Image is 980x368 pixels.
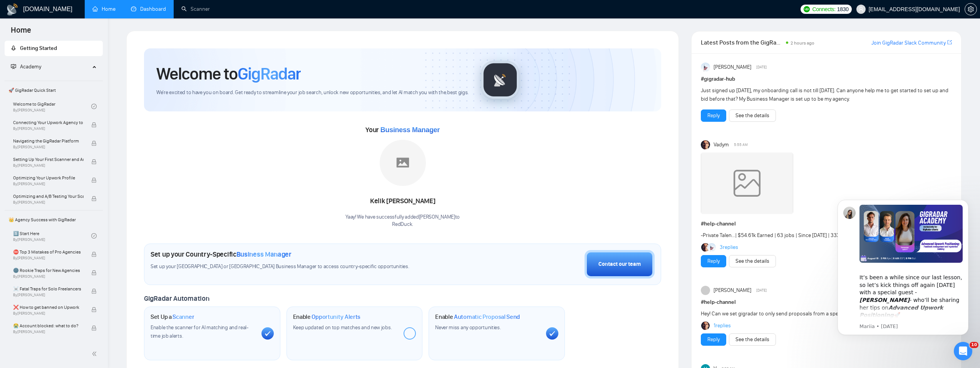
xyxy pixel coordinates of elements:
a: Join GigRadar Slack Community [871,39,946,47]
a: See the details [735,335,769,344]
a: setting [965,6,977,12]
span: Optimizing Your Upwork Profile [13,174,84,182]
span: Academy [11,63,41,70]
button: See the details [729,109,776,122]
span: fund-projection-screen [11,64,16,69]
span: Business Manager [380,126,440,134]
a: Reply [707,335,720,344]
span: lock [91,159,97,164]
span: [DATE] [756,287,767,294]
img: Anisuzzaman Khan [707,243,716,252]
span: rocket [11,45,16,51]
a: searchScanner [181,6,210,12]
div: Yaay! We have successfully added [PERSON_NAME] to [345,214,460,228]
a: 3replies [720,244,738,251]
span: ❌ How to get banned on Upwork [13,303,84,311]
span: lock [91,307,97,312]
span: Latest Posts from the GigRadar Community [701,38,783,47]
span: By [PERSON_NAME] [13,311,84,316]
span: By [PERSON_NAME] [13,200,84,205]
span: By [PERSON_NAME] [13,256,84,260]
span: Optimizing and A/B Testing Your Scanner for Better Results [13,192,84,200]
a: See the details [735,257,769,265]
span: Just signed up [DATE], my onboarding call is not till [DATE]. Can anyone help me to get started t... [701,87,948,102]
img: logo [6,3,18,16]
img: placeholder.png [380,140,426,186]
span: 5:55 AM [734,141,748,148]
span: By [PERSON_NAME] [13,163,84,168]
button: Reply [701,109,726,122]
a: Welcome to GigRadarBy[PERSON_NAME] [13,98,91,115]
span: 🌚 Rookie Traps for New Agencies [13,267,84,274]
span: lock [91,325,97,331]
a: Reply [707,257,720,265]
span: By [PERSON_NAME] [13,182,84,186]
img: gigradar-logo.png [481,61,519,99]
img: Anisuzzaman Khan [701,63,710,72]
h1: Set up your Country-Specific [151,250,291,259]
span: Connects: [812,5,835,13]
span: check-circle [91,233,97,239]
span: Setting Up Your First Scanner and Auto-Bidder [13,156,84,163]
span: export [947,39,952,45]
span: lock [91,141,97,146]
span: 2 hours ago [791,40,814,46]
span: By [PERSON_NAME] [13,274,84,279]
span: Hey! Can we set gigradar to only send proposals from a specialised profile? thanks [701,310,891,317]
a: export [947,39,952,46]
div: Contact our team [598,260,641,269]
span: Navigating the GigRadar Platform [13,137,84,145]
span: Enable the scanner for AI matching and real-time job alerts. [151,324,248,339]
p: RedDuck . [345,221,460,228]
span: check-circle [91,104,97,109]
span: lock [91,252,97,257]
a: homeHome [92,6,116,12]
span: By [PERSON_NAME] [13,293,84,297]
span: Getting Started [20,45,57,51]
span: lock [91,122,97,128]
span: Never miss any opportunities. [435,324,501,331]
span: lock [91,288,97,294]
span: By [PERSON_NAME] [13,126,84,131]
span: 10 [970,342,978,348]
h1: # help-channel [701,298,952,307]
a: Reply [707,111,720,120]
span: 🚀 GigRadar Quick Start [5,83,102,98]
h1: Welcome to [156,63,301,84]
button: Reply [701,255,726,267]
span: Set up your [GEOGRAPHIC_DATA] or [GEOGRAPHIC_DATA] Business Manager to access country-specific op... [151,263,453,270]
span: user [858,7,864,12]
img: Vadym [701,140,710,149]
button: setting [965,3,977,15]
iframe: Intercom notifications message [826,188,980,347]
a: Private Talen... [703,232,735,239]
div: Kelik [PERSON_NAME] [345,195,460,208]
span: 😭 Account blocked: what to do? [13,322,84,330]
button: Contact our team [585,250,655,278]
h1: # help-channel [701,220,952,228]
span: Business Manager [236,250,291,259]
a: See the details [735,111,769,120]
span: Opportunity Alerts [312,313,360,321]
span: GigRadar [238,63,301,84]
span: [PERSON_NAME] [714,63,751,71]
h1: # gigradar-hub [701,75,952,83]
span: lock [91,196,97,201]
span: Scanner [173,313,194,321]
iframe: Intercom live chat [954,342,972,360]
span: double-left [92,350,99,358]
span: 1830 [837,5,849,13]
span: [DATE] [756,64,767,71]
button: See the details [729,333,776,346]
span: 👑 Agency Success with GigRadar [5,212,102,227]
span: - | $54.61k Earned | 63 jobs | Since [DATE] | 33XP [701,232,843,239]
a: 1replies [714,322,731,330]
span: Keep updated on top matches and new jobs. [293,324,392,331]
